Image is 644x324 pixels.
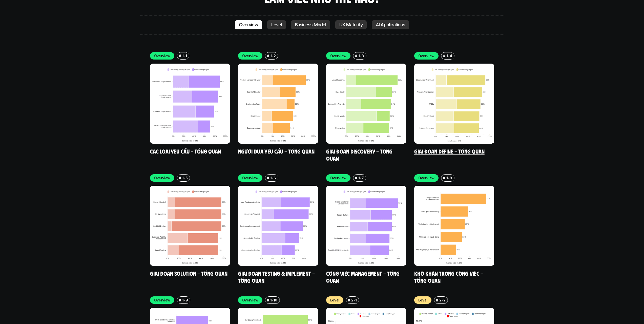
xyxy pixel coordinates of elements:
p: UX Maturity [339,22,363,27]
p: Level [271,22,282,27]
a: Khó khăn trong công việc - Tổng quan [414,270,484,284]
p: Overview [330,175,347,181]
p: Overview [242,53,259,59]
a: Level [267,20,286,29]
a: UX Maturity [335,20,367,29]
h6: # [267,54,269,58]
p: Overview [239,22,258,27]
p: Overview [330,53,347,59]
a: Overview [235,20,262,29]
a: Giai đoạn Define - Tổng quan [414,148,485,155]
a: Công việc Management - Tổng quan [326,270,401,284]
p: Overview [418,175,435,181]
a: Business Model [291,20,330,29]
h6: # [443,54,445,58]
a: Giai đoạn Solution - Tổng quan [150,270,227,277]
a: Người đưa yêu cầu - Tổng quan [238,148,315,155]
p: AI Applications [376,22,405,27]
h6: # [443,176,445,180]
h6: # [267,298,269,302]
p: Business Model [295,22,326,27]
p: 1-1 [182,53,187,59]
p: 1-9 [182,297,188,303]
p: Overview [242,175,259,181]
p: Level [330,297,340,303]
h6: # [436,298,438,302]
p: Overview [154,297,171,303]
h6: # [267,176,269,180]
p: 2-2 [439,297,445,303]
p: 1-8 [446,175,452,181]
p: Overview [154,53,171,59]
p: 1-7 [358,175,364,181]
h6: # [355,176,357,180]
p: 1-10 [270,297,277,303]
a: Các loại yêu cầu - Tổng quan [150,148,221,155]
h6: # [355,54,357,58]
p: Level [418,297,428,303]
h6: # [179,54,181,58]
p: 1-5 [182,175,188,181]
p: Overview [154,175,171,181]
a: AI Applications [372,20,409,29]
a: Giai đoạn Discovery - Tổng quan [326,148,394,162]
p: 1-6 [270,175,276,181]
p: 1-4 [446,53,452,59]
p: 1-3 [358,53,364,59]
p: Overview [418,53,435,59]
h6: # [348,298,350,302]
a: Giai đoạn Testing & Implement - Tổng quan [238,270,316,284]
h6: # [179,298,181,302]
p: Overview [242,297,259,303]
p: 2-1 [351,297,357,303]
h6: # [179,176,181,180]
p: 1-2 [270,53,276,59]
